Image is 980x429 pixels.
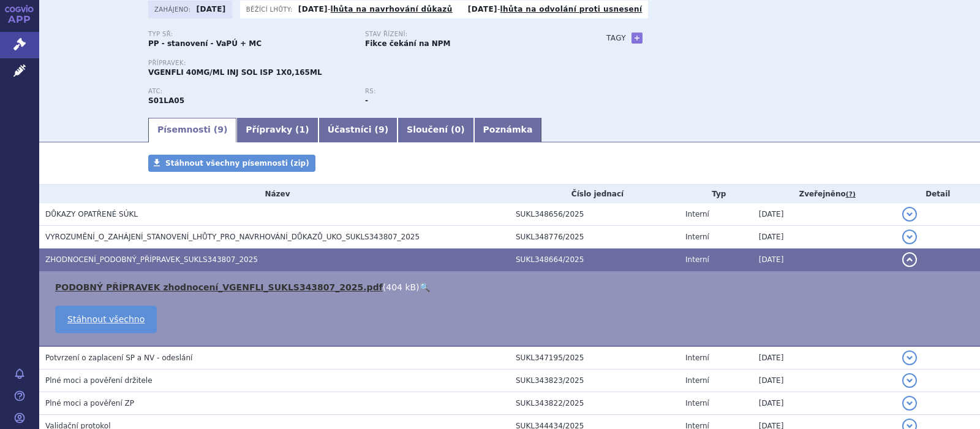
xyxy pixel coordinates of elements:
a: lhůta na navrhování důkazů [331,5,453,14]
span: Interní [685,210,709,218]
span: Plné moci a pověření držitele [45,376,153,385]
td: [DATE] [753,369,896,392]
td: SUKL343822/2025 [510,392,679,415]
td: SUKL347195/2025 [510,346,679,369]
button: detail [902,230,917,244]
a: PODOBNÝ PŘÍPRAVEK zhodnocení_VGENFLI_SUKLS343807_2025.pdf [55,282,383,292]
a: lhůta na odvolání proti usnesení [500,5,643,14]
th: Typ [679,185,753,203]
td: [DATE] [753,392,896,415]
a: Sloučení (0) [398,118,473,142]
span: Potvrzení o zaplacení SP a NV - odeslání [45,354,192,362]
button: detail [902,350,917,365]
span: 0 [454,125,461,134]
span: Interní [685,255,709,264]
p: - [298,4,453,14]
a: Přípravky (1) [236,118,318,142]
span: VYROZUMĚNÍ_O_ZAHÁJENÍ_STANOVENÍ_LHŮTY_PRO_NAVRHOVÁNÍ_DŮKAZŮ_UKO_SUKLS343807_2025 [45,233,420,241]
span: Interní [685,233,709,241]
td: SUKL348776/2025 [510,226,679,249]
button: detail [902,373,917,388]
span: DŮKAZY OPATŘENÉ SÚKL [45,210,138,218]
span: 9 [379,125,385,134]
span: 404 kB [386,282,416,292]
td: SUKL348664/2025 [510,249,679,271]
a: Poznámka [474,118,542,142]
a: Písemnosti (9) [148,118,236,142]
p: Typ SŘ: [148,31,353,38]
span: Běžící lhůty: [246,4,295,14]
p: ATC: [148,88,353,95]
a: Stáhnout všechny písemnosti (zip) [148,155,315,172]
p: Přípravek: [148,60,582,67]
span: VGENFLI 40MG/ML INJ SOL ISP 1X0,165ML [148,68,322,77]
td: [DATE] [753,249,896,271]
button: detail [902,207,917,222]
span: Plné moci a pověření ZP [45,399,134,408]
th: Číslo jednací [510,185,679,203]
li: ( ) [55,281,968,293]
span: ZHODNOCENÍ_PODOBNÝ_PŘÍPRAVEK_SUKLS343807_2025 [45,255,258,264]
td: [DATE] [753,226,896,249]
span: Stáhnout všechny písemnosti (zip) [165,159,309,168]
th: Detail [896,185,980,203]
span: Interní [685,354,709,362]
p: - [468,4,643,14]
a: + [631,33,643,44]
button: detail [902,252,917,267]
strong: - [365,96,368,105]
p: RS: [365,88,570,95]
span: 9 [217,125,224,134]
td: SUKL343823/2025 [510,369,679,392]
p: Stav řízení: [365,31,570,38]
th: Zveřejněno [753,185,896,203]
span: Interní [685,399,709,408]
h3: Tagy [606,31,626,45]
td: [DATE] [753,203,896,226]
a: Stáhnout všechno [55,306,157,333]
strong: [DATE] [298,5,328,14]
a: Účastníci (9) [318,118,398,142]
td: SUKL348656/2025 [510,203,679,226]
a: 🔍 [420,282,430,292]
span: Interní [685,376,709,385]
span: 1 [300,125,306,134]
button: detail [902,396,917,411]
strong: Fikce čekání na NPM [365,39,450,48]
strong: PP - stanovení - VaPÚ + MC [148,39,262,48]
abbr: (?) [846,190,856,199]
strong: [DATE] [197,5,226,14]
td: [DATE] [753,346,896,369]
strong: AFLIBERCEPT [148,96,184,105]
th: Název [39,185,510,203]
strong: [DATE] [468,5,497,14]
span: Zahájeno: [154,4,193,14]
